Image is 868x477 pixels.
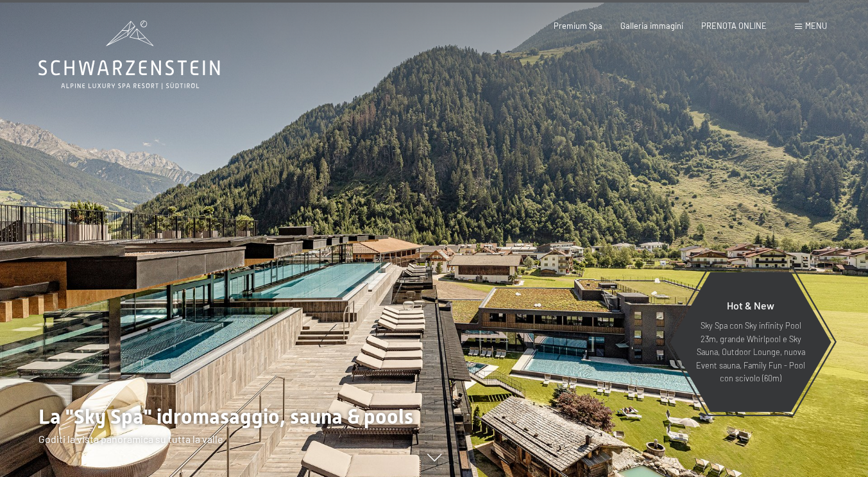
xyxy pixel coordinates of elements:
[695,319,806,385] p: Sky Spa con Sky infinity Pool 23m, grande Whirlpool e Sky Sauna, Outdoor Lounge, nuova Event saun...
[38,404,413,429] span: La "Sky Spa" idromasaggio, sauna & pools
[554,21,602,31] a: Premium Spa
[727,299,774,311] span: Hot & New
[805,21,827,31] span: Menu
[701,21,767,31] a: PRENOTA ONLINE
[38,433,223,445] span: Goditi la vista panoramica su tutta la valle
[620,21,683,31] a: Galleria immagini
[669,272,832,413] a: Hot & New Sky Spa con Sky infinity Pool 23m, grande Whirlpool e Sky Sauna, Outdoor Lounge, nuova ...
